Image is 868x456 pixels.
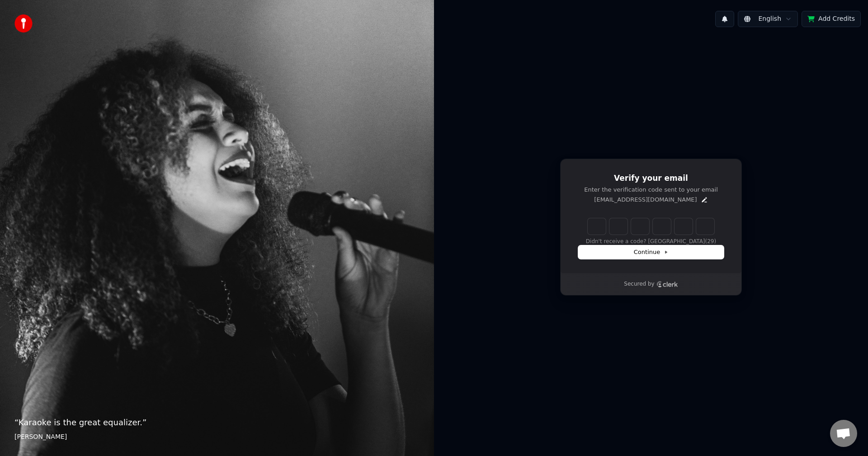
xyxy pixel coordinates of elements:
[578,245,724,259] button: Continue
[578,173,724,184] h1: Verify your email
[588,218,714,235] input: Enter verification code
[594,196,697,204] p: [EMAIL_ADDRESS][DOMAIN_NAME]
[634,248,668,256] span: Continue
[578,186,724,194] p: Enter the verification code sent to your email
[14,14,33,33] img: youka
[14,416,420,429] p: “ Karaoke is the great equalizer. ”
[802,11,861,27] button: Add Credits
[656,281,678,287] a: Clerk logo
[701,196,708,203] button: Edit
[624,281,654,288] p: Secured by
[14,432,420,442] footer: [PERSON_NAME]
[830,420,857,447] a: Open chat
